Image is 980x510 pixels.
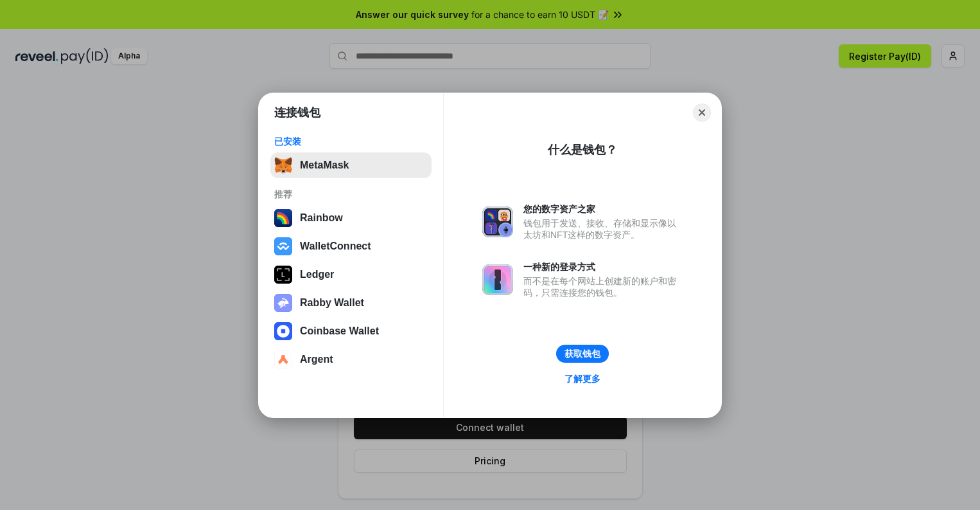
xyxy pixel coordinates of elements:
a: 了解更多 [557,370,608,387]
button: Close [693,104,711,122]
img: svg+xml,%3Csvg%20xmlns%3D%22http%3A%2F%2Fwww.w3.org%2F2000%2Fsvg%22%20fill%3D%22none%22%20viewBox... [482,264,513,295]
div: MetaMask [300,159,349,171]
div: 钱包用于发送、接收、存储和显示像以太坊和NFT这样的数字资产。 [523,217,683,241]
img: svg+xml,%3Csvg%20width%3D%2228%22%20height%3D%2228%22%20viewBox%3D%220%200%2028%2028%22%20fill%3D... [274,237,292,255]
div: 了解更多 [564,373,600,385]
div: 一种新的登录方式 [523,261,683,273]
div: 您的数字资产之家 [523,203,683,215]
div: 而不是在每个网站上创建新的账户和密码，只需连接您的钱包。 [523,275,683,298]
div: 已安装 [274,136,428,147]
div: Ledger [300,269,334,280]
div: 推荐 [274,188,428,200]
img: svg+xml,%3Csvg%20fill%3D%22none%22%20height%3D%2233%22%20viewBox%3D%220%200%2035%2033%22%20width%... [274,156,292,174]
button: Argent [270,347,432,372]
button: Coinbase Wallet [270,318,432,344]
button: WalletConnect [270,233,432,259]
button: MetaMask [270,152,432,178]
img: svg+xml,%3Csvg%20width%3D%2228%22%20height%3D%2228%22%20viewBox%3D%220%200%2028%2028%22%20fill%3D... [274,351,292,369]
button: Rabby Wallet [270,290,432,316]
button: Rainbow [270,205,432,231]
div: Argent [300,354,333,365]
img: svg+xml,%3Csvg%20xmlns%3D%22http%3A%2F%2Fwww.w3.org%2F2000%2Fsvg%22%20width%3D%2228%22%20height%3... [274,266,292,284]
img: svg+xml,%3Csvg%20width%3D%2228%22%20height%3D%2228%22%20viewBox%3D%220%200%2028%2028%22%20fill%3D... [274,322,292,340]
button: 获取钱包 [556,345,609,363]
button: Ledger [270,262,432,287]
div: Rabby Wallet [300,297,364,309]
div: WalletConnect [300,241,371,252]
div: Rainbow [300,212,343,224]
img: svg+xml,%3Csvg%20xmlns%3D%22http%3A%2F%2Fwww.w3.org%2F2000%2Fsvg%22%20fill%3D%22none%22%20viewBox... [274,294,292,312]
img: svg+xml,%3Csvg%20width%3D%22120%22%20height%3D%22120%22%20viewBox%3D%220%200%20120%20120%22%20fil... [274,209,292,227]
div: 获取钱包 [564,348,600,360]
div: Coinbase Wallet [300,325,379,337]
h1: 连接钱包 [274,105,320,120]
img: svg+xml,%3Csvg%20xmlns%3D%22http%3A%2F%2Fwww.w3.org%2F2000%2Fsvg%22%20fill%3D%22none%22%20viewBox... [482,206,513,237]
div: 什么是钱包？ [548,142,617,158]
